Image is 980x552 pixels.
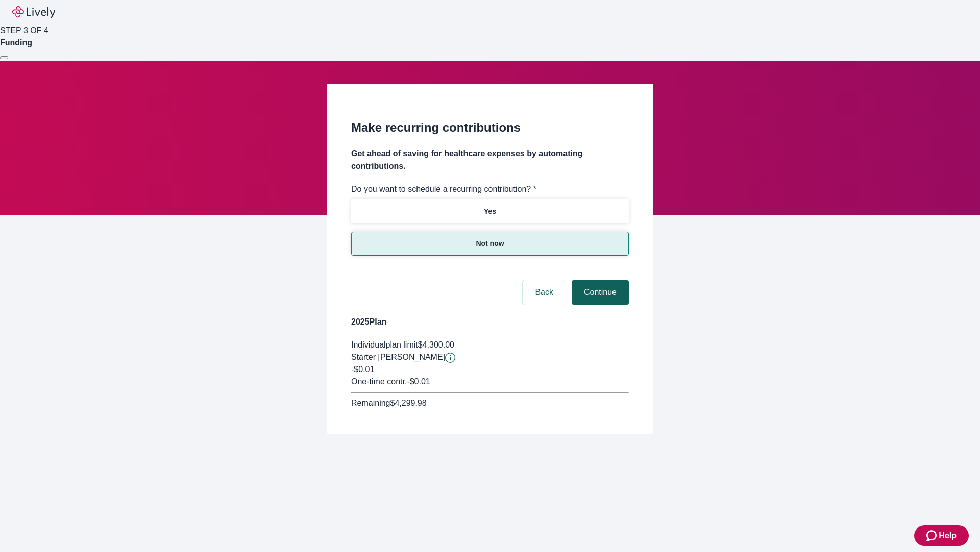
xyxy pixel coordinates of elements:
[351,148,629,172] h4: Get ahead of saving for healthcare expenses by automating contributions.
[351,377,407,386] span: One-time contr.
[351,316,629,328] h4: 2025 Plan
[926,530,939,542] svg: Zendesk support icon
[351,340,418,349] span: Individual plan limit
[484,206,496,217] p: Yes
[476,238,504,249] p: Not now
[351,399,390,407] span: Remaining
[939,530,957,542] span: Help
[351,183,536,195] label: Do you want to schedule a recurring contribution? *
[12,6,55,18] img: Lively
[351,353,445,361] span: Starter [PERSON_NAME]
[445,353,455,363] button: Lively will contribute $0.01 to establish your account
[914,525,969,546] button: Zendesk support iconHelp
[390,399,426,407] span: $4,299.98
[351,119,629,137] h2: Make recurring contributions
[351,199,629,223] button: Yes
[351,232,629,256] button: Not now
[418,340,454,349] span: $4,300.00
[407,377,430,386] span: - $0.01
[572,280,629,305] button: Continue
[523,280,566,305] button: Back
[351,365,374,374] span: -$0.01
[445,353,455,363] svg: Starter penny details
